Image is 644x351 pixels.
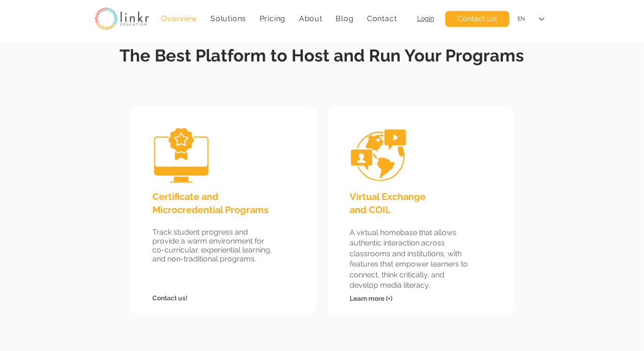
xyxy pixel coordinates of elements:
div: EN [517,15,525,23]
a: Pricing [255,9,291,28]
a: Login [417,15,434,22]
img: Icon Virtual Exchange and COIL.png [348,125,409,186]
span: About [299,14,322,23]
span: The Best Platform to Host and Run Your Programs [120,46,524,65]
img: linkr_logo_transparentbg.png [95,7,149,30]
img: Icon Certificate and Microcredential Programs.png [151,125,212,186]
span: Contact [367,14,397,23]
a: Overview [157,9,202,28]
div: Language Selector: English [511,8,551,30]
a: Contact us! [152,294,187,302]
div: About [294,9,328,28]
nav: Site [157,9,402,28]
div: Solutions [206,9,251,28]
span: Blog [336,14,353,23]
a: Contact us! [445,11,509,27]
span: Overview [161,14,197,23]
a: Contact [362,9,402,28]
span: Contact us! [458,14,497,24]
span: Virtual Exchange and COIL [350,191,426,215]
span: Certificate and Microcredential Programs [152,191,269,215]
a: Blog [331,9,359,28]
span: Solutions [210,14,246,23]
span: Track student progress and provide a warm environment for co-curricular, experiential learning, a... [152,228,272,263]
span: A virtual homebase that allows authentic interaction across classrooms and institutions, with fea... [350,228,468,290]
span: Pricing [260,14,286,23]
a: Learn more (+) [350,295,392,302]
